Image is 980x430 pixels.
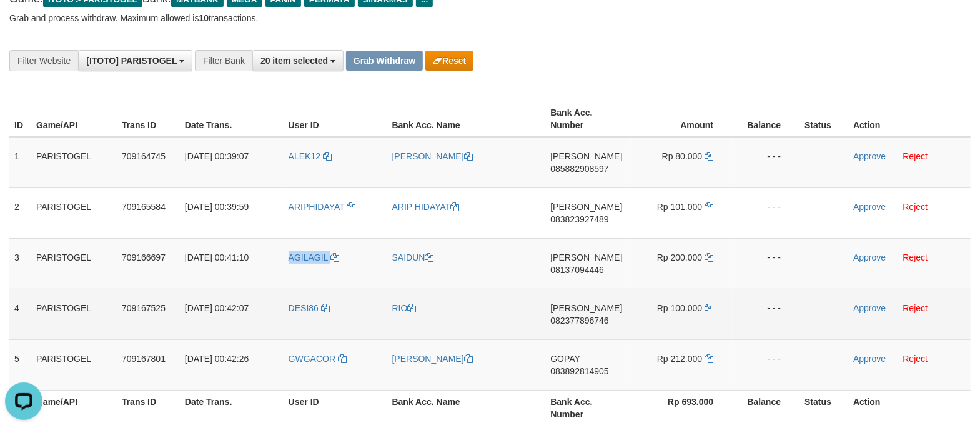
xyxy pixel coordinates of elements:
span: 709167525 [122,303,166,313]
td: 2 [9,187,31,238]
button: Open LiveChat chat widget [5,5,42,42]
a: Copy 100000 to clipboard [705,303,713,313]
span: [PERSON_NAME] [550,303,622,313]
td: - - - [732,339,799,390]
th: Status [799,390,848,426]
a: Approve [853,151,886,161]
th: Trans ID [117,390,180,426]
a: Copy 80000 to clipboard [705,151,713,161]
a: Approve [853,252,886,262]
th: Bank Acc. Name [387,101,546,137]
span: ARIPHIDAYAT [289,202,345,212]
span: Copy 082377896746 to clipboard [550,316,608,326]
th: ID [9,101,31,137]
span: GWGACOR [289,354,335,364]
td: 5 [9,339,31,390]
div: Filter Bank [195,50,252,71]
a: ARIP HIDAYAT [392,202,460,212]
td: PARISTOGEL [31,289,117,339]
button: 20 item selected [252,50,344,71]
span: DESI86 [289,303,319,313]
th: Balance [732,390,799,426]
span: [DATE] 00:39:07 [185,151,249,161]
td: - - - [732,137,799,188]
span: Rp 101.000 [657,202,702,212]
span: [DATE] 00:41:10 [185,252,249,262]
p: Grab and process withdraw. Maximum allowed is transactions. [9,12,971,24]
span: 709164745 [122,151,166,161]
a: Reject [903,354,928,364]
td: - - - [732,289,799,339]
a: Approve [853,354,886,364]
span: Rp 212.000 [657,354,702,364]
a: Reject [903,303,928,313]
td: 4 [9,289,31,339]
th: Bank Acc. Name [387,390,546,426]
button: Reset [425,51,473,71]
th: Date Trans. [180,390,284,426]
td: 1 [9,137,31,188]
td: 3 [9,238,31,289]
a: Copy 212000 to clipboard [705,354,713,364]
td: - - - [732,238,799,289]
a: Approve [853,202,886,212]
span: Copy 083892814905 to clipboard [550,366,608,376]
a: Reject [903,151,928,161]
span: GOPAY [550,354,580,364]
a: SAIDUN [392,252,434,262]
span: [PERSON_NAME] [550,202,622,212]
th: User ID [284,390,387,426]
span: Rp 100.000 [657,303,702,313]
a: DESI86 [289,303,330,313]
a: Copy 101000 to clipboard [705,202,713,212]
th: Action [848,101,971,137]
button: [ITOTO] PARISTOGEL [78,50,192,71]
span: [ITOTO] PARISTOGEL [86,56,177,66]
span: 20 item selected [260,56,328,66]
span: 709165584 [122,202,166,212]
a: ALEK12 [289,151,332,161]
th: Amount [631,101,732,137]
th: Status [799,101,848,137]
th: Rp 693.000 [631,390,732,426]
th: Balance [732,101,799,137]
a: GWGACOR [289,354,347,364]
th: User ID [284,101,387,137]
td: PARISTOGEL [31,339,117,390]
a: Reject [903,252,928,262]
span: ALEK12 [289,151,320,161]
button: Grab Withdraw [346,51,423,71]
td: - - - [732,187,799,238]
span: 709166697 [122,252,166,262]
th: Game/API [31,101,117,137]
td: PARISTOGEL [31,187,117,238]
td: PARISTOGEL [31,137,117,188]
span: [PERSON_NAME] [550,252,622,262]
span: 709167801 [122,354,166,364]
a: Approve [853,303,886,313]
th: Bank Acc. Number [545,101,631,137]
span: Copy 08137094446 to clipboard [550,265,604,275]
div: Filter Website [9,50,78,71]
th: Bank Acc. Number [545,390,631,426]
th: Date Trans. [180,101,284,137]
a: AGILAGIL [289,252,339,262]
span: [PERSON_NAME] [550,151,622,161]
a: [PERSON_NAME] [392,354,473,364]
span: Rp 80.000 [662,151,703,161]
span: [DATE] 00:42:26 [185,354,249,364]
a: Copy 200000 to clipboard [705,252,713,262]
td: PARISTOGEL [31,238,117,289]
span: [DATE] 00:42:07 [185,303,249,313]
th: Action [848,390,971,426]
a: ARIPHIDAYAT [289,202,356,212]
strong: 10 [199,13,209,23]
th: Trans ID [117,101,180,137]
span: [DATE] 00:39:59 [185,202,249,212]
th: Game/API [31,390,117,426]
a: Reject [903,202,928,212]
span: Copy 083823927489 to clipboard [550,214,608,224]
span: Rp 200.000 [657,252,702,262]
a: [PERSON_NAME] [392,151,473,161]
span: AGILAGIL [289,252,328,262]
